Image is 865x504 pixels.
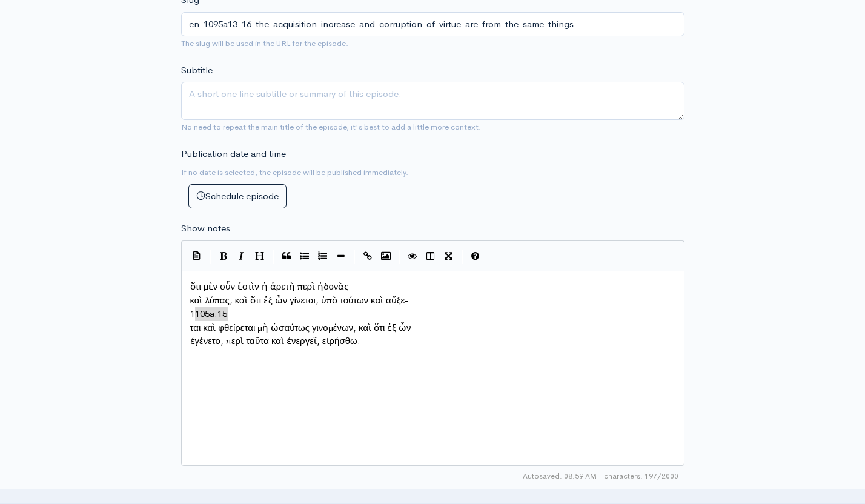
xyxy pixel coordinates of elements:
[181,122,481,132] small: No need to repeat the main title of the episode, it's best to add a little more context.
[523,471,597,482] span: Autosaved: 08:59 AM
[190,308,227,319] span: 1
[314,247,332,265] button: Numbered List
[399,250,400,264] i: |
[440,247,458,265] button: Toggle Fullscreen
[604,471,678,482] span: 197/2000
[195,308,227,319] span: 105a.15
[190,322,411,333] span: ται καὶ φθείρεται μὴ ὡσαύτως γινομένων, καὶ ὅτι ἐξ ὧν
[403,247,422,265] button: Toggle Preview
[190,335,360,346] span: ἐγένετο, περὶ ταῦτα καὶ ἐνεργεῖ, εἰρήσθω.
[377,247,395,265] button: Insert Image
[359,247,377,265] button: Create Link
[181,38,348,48] small: The slug will be used in the URL for the episode.
[210,250,211,264] i: |
[251,247,269,265] button: Heading
[422,247,440,265] button: Toggle Side by Side
[296,247,314,265] button: Generic List
[188,184,287,209] button: Schedule episode
[188,247,206,265] button: Insert Show Notes Template
[462,250,463,264] i: |
[466,247,485,265] button: Markdown Guide
[233,247,251,265] button: Italic
[181,64,213,78] label: Subtitle
[190,280,349,292] span: ὅτι μὲν οὖν ἐστὶν ἡ ἀρετὴ περὶ ἡδονὰς
[181,12,684,37] input: title-of-episode
[214,247,233,265] button: Bold
[181,167,408,177] small: If no date is selected, the episode will be published immediately.
[190,294,409,306] span: καὶ λύπας, καὶ ὅτι ἐξ ὧν γίνεται, ὑπὸ τούτων καὶ αὔξε-
[181,222,230,236] label: Show notes
[273,250,274,264] i: |
[181,147,286,161] label: Publication date and time
[332,247,350,265] button: Insert Horizontal Line
[354,250,355,264] i: |
[277,247,296,265] button: Quote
